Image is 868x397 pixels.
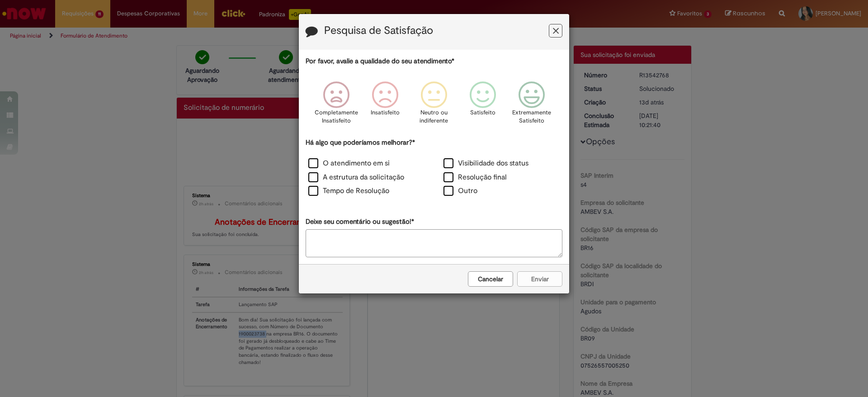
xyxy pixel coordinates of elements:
div: Completamente Insatisfeito [313,75,359,137]
button: Cancelar [468,271,513,287]
p: Neutro ou indiferente [418,109,450,125]
label: Pesquisa de Satisfação [324,25,433,37]
div: Satisfeito [460,75,506,137]
p: Extremamente Satisfeito [512,109,551,125]
p: Completamente Insatisfeito [315,109,358,125]
p: Insatisfeito [371,109,400,117]
label: A estrutura da solicitação [308,172,404,183]
div: Extremamente Satisfeito [509,75,555,137]
label: Visibilidade dos status [443,158,528,169]
label: Por favor, avalie a qualidade do seu atendimento* [306,57,454,66]
label: Outro [443,186,477,196]
label: Resolução final [443,172,507,183]
label: Deixe seu comentário ou sugestão!* [306,217,414,227]
div: Há algo que poderíamos melhorar?* [306,138,562,199]
label: Tempo de Resolução [308,186,389,196]
p: Satisfeito [470,109,495,117]
label: O atendimento em si [308,158,390,169]
div: Insatisfeito [362,75,408,137]
div: Neutro ou indiferente [411,75,457,137]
